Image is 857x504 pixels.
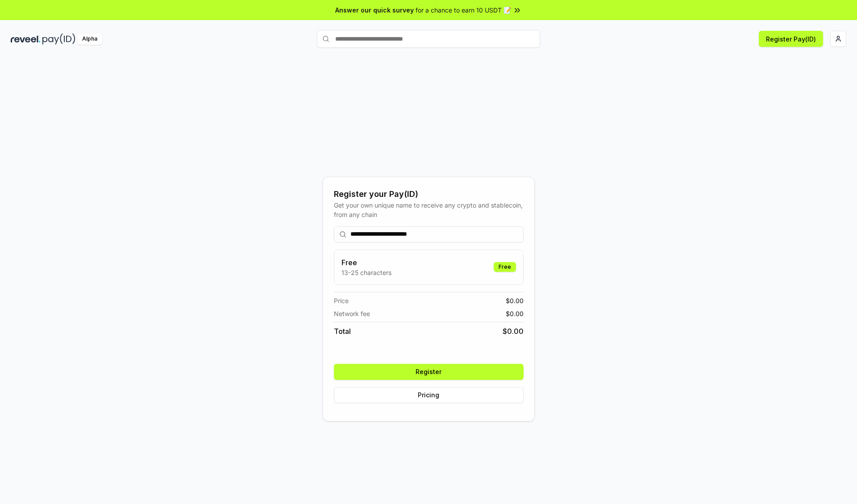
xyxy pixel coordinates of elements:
[494,262,516,272] div: Free
[334,364,524,380] button: Register
[334,296,349,305] span: Price
[759,31,823,47] button: Register Pay(ID)
[335,5,414,15] span: Answer our quick survey
[11,33,41,45] img: reveel_dark
[416,5,511,15] span: for a chance to earn 10 USDT 📝
[334,387,524,403] button: Pricing
[77,33,102,45] div: Alpha
[334,200,524,219] div: Get your own unique name to receive any crypto and stablecoin, from any chain
[341,268,391,277] p: 13-25 characters
[503,326,524,337] span: $ 0.00
[506,296,524,305] span: $ 0.00
[334,188,524,200] div: Register your Pay(ID)
[42,33,75,45] img: pay_id
[334,326,351,337] span: Total
[341,257,391,268] h3: Free
[334,309,370,318] span: Network fee
[506,309,524,318] span: $ 0.00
